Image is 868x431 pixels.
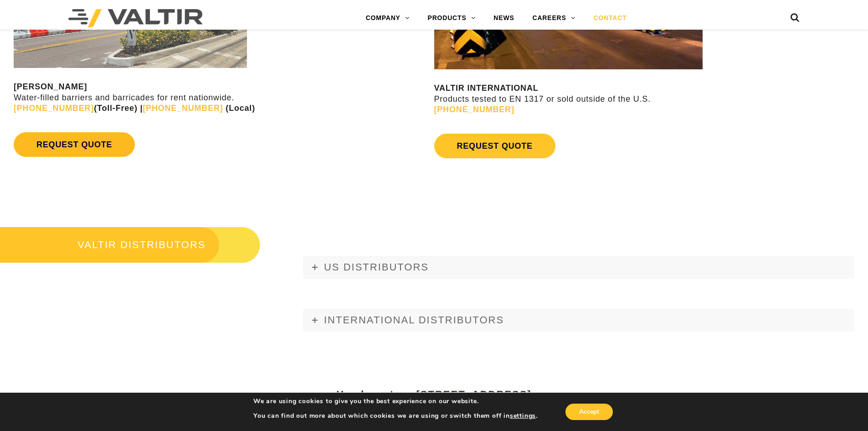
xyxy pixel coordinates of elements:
[584,9,636,27] a: CONTACT
[419,9,485,27] a: PRODUCTS
[68,9,203,27] img: Valtir
[324,314,504,326] span: INTERNATIONAL DISTRIBUTORS
[434,83,539,93] strong: VALTIR INTERNATIONAL
[14,82,87,91] strong: [PERSON_NAME]
[226,104,255,113] strong: (Local)
[434,134,555,158] a: REQUEST QUOTE
[253,397,538,405] p: We are using cookies to give you the best experience on our website.
[416,389,531,400] span: [STREET_ADDRESS]
[336,389,531,400] strong: Headquarters:
[14,104,94,113] a: [PHONE_NUMBER]
[357,9,419,27] a: COMPANY
[253,412,538,420] p: You can find out more about which cookies we are using or switch them off in .
[303,256,854,279] a: US DISTRIBUTORS
[324,261,429,273] span: US DISTRIBUTORS
[14,104,143,113] strong: (Toll-Free) |
[510,412,536,420] button: settings
[484,9,523,27] a: NEWS
[303,309,854,332] a: INTERNATIONAL DISTRIBUTORS
[434,105,514,114] a: [PHONE_NUMBER]
[14,82,432,114] p: Water-filled barriers and barricades for rent nationwide.
[143,104,223,113] a: [PHONE_NUMBER]
[14,132,135,157] a: REQUEST QUOTE
[524,9,585,27] a: CAREERS
[565,404,613,420] button: Accept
